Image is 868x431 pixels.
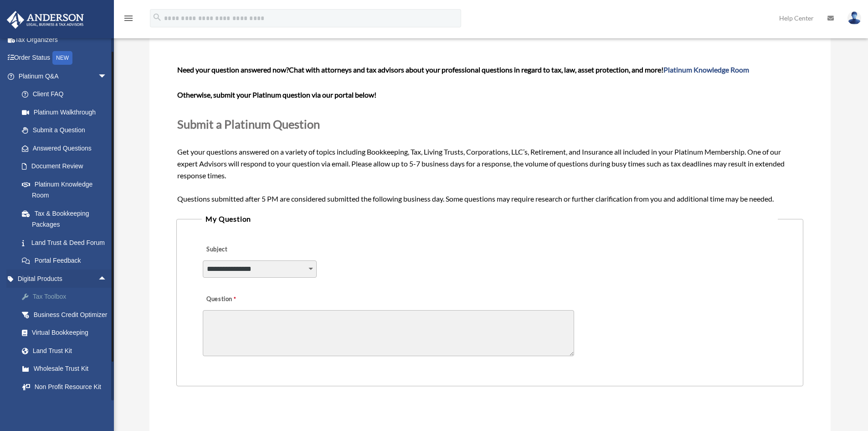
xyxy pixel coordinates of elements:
i: search [152,12,162,22]
b: Otherwise, submit your Platinum question via our portal below! [177,90,376,99]
span: Need your question answered now? [177,65,289,74]
a: Business Credit Optimizer [13,306,121,324]
a: Platinum Knowledge Room [13,175,121,204]
a: Digital Productsarrow_drop_up [6,270,121,288]
label: Question [203,293,273,306]
div: Land Trust Kit [32,345,109,357]
label: Subject [203,244,289,256]
a: Land Trust & Deed Forum [13,234,121,252]
a: Tax Toolbox [13,288,121,306]
a: Land Trust Kit [13,342,121,360]
a: Platinum Knowledge Room [663,65,749,74]
span: Chat with attorneys and tax advisors about your professional questions in regard to tax, law, ass... [289,65,749,74]
a: Platinum Walkthrough [13,103,121,121]
a: Portal Feedback [13,252,121,270]
a: Wholesale Trust Kit [13,360,121,378]
img: User Pic [847,11,861,25]
a: My Entitiesarrow_drop_down [6,396,121,414]
div: Wholesale Trust Kit [32,363,109,374]
legend: My Question [202,213,777,225]
a: menu [123,16,134,24]
div: Tax Toolbox [32,291,109,302]
a: Tax Organizers [6,31,121,49]
span: arrow_drop_up [98,270,116,288]
a: Virtual Bookkeeping [13,324,121,342]
div: Business Credit Optimizer [32,309,109,321]
div: Virtual Bookkeeping [32,327,109,338]
div: Non Profit Resource Kit [32,381,109,393]
span: Get your questions answered on a variety of topics including Bookkeeping, Tax, Living Trusts, Cor... [177,65,802,203]
img: Anderson Advisors Platinum Portal [4,11,87,29]
div: NEW [52,51,72,65]
span: arrow_drop_down [98,396,116,415]
a: Non Profit Resource Kit [13,378,121,396]
span: arrow_drop_down [98,67,116,86]
i: menu [123,13,134,24]
a: Document Review [13,157,121,176]
a: Platinum Q&Aarrow_drop_down [6,67,121,85]
a: Client FAQ [13,85,121,104]
a: Answered Questions [13,139,121,157]
a: Submit a Question [13,121,116,140]
span: Submit a Platinum Question [177,117,320,131]
a: Tax & Bookkeeping Packages [13,204,121,234]
a: Order StatusNEW [6,49,121,68]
